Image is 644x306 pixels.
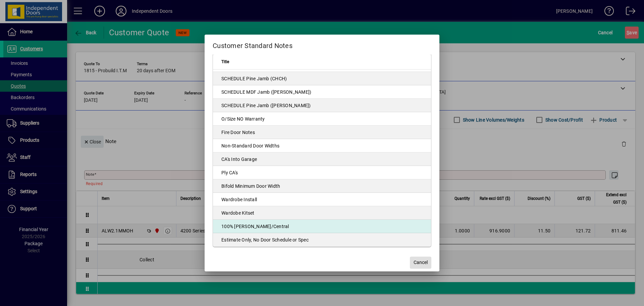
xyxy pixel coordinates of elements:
td: SCHEDULE MDF Jamb ([PERSON_NAME]) [213,85,431,99]
td: Ply CA's [213,166,431,179]
span: Cancel [414,259,428,266]
td: Wardrobe Install [213,193,431,206]
td: SCHEDULE Pine Jamb ([PERSON_NAME]) [213,99,431,112]
td: Non-Standard Door Widths [213,139,431,152]
td: Fire Door Notes [213,126,431,139]
td: 100% [PERSON_NAME]/Central [213,220,431,233]
td: SCHEDULE Pine Jamb (CHCH) [213,72,431,85]
td: CA's Into Garage [213,152,431,166]
button: Cancel [410,257,431,269]
td: Bifold Minimum Door Width [213,179,431,193]
span: Title [221,58,229,65]
td: Wardobe Kitset [213,206,431,220]
h2: Customer Standard Notes [205,35,439,54]
td: O/Size NO Warranty [213,112,431,126]
td: Estimate Only, No Door Schedule or Spec [213,233,431,247]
